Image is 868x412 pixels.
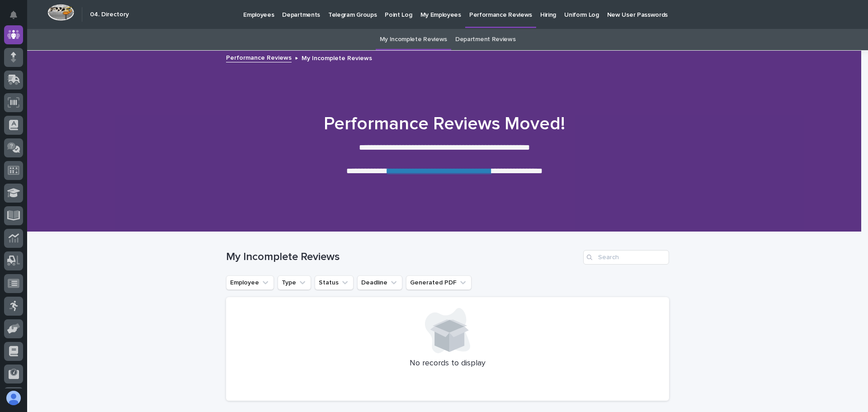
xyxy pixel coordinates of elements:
[90,11,129,19] h2: 04. Directory
[47,4,74,21] img: Workspace Logo
[380,29,448,50] a: My Incomplete Reviews
[11,11,23,25] div: Notifications
[237,359,658,369] p: No records to display
[455,29,515,50] a: Department Reviews
[226,52,292,62] a: Performance Reviews
[278,275,311,290] button: Type
[357,275,402,290] button: Deadline
[4,5,23,24] button: Notifications
[406,275,472,290] button: Generated PDF
[302,52,372,62] p: My Incomplete Reviews
[226,251,580,264] h1: My Incomplete Reviews
[315,275,354,290] button: Status
[583,250,669,265] input: Search
[226,275,274,290] button: Employee
[4,388,23,407] button: users-avatar
[223,113,666,135] h1: Performance Reviews Moved!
